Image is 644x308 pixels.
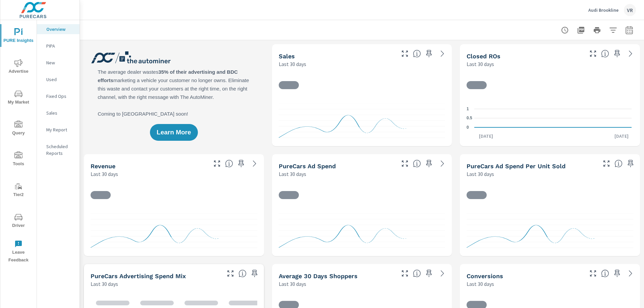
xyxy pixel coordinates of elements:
[157,129,191,135] span: Learn More
[424,268,434,279] span: Save this to your personalized report
[279,60,306,68] p: Last 30 days
[225,268,236,279] button: Make Fullscreen
[588,268,598,279] button: Make Fullscreen
[37,141,79,158] div: Scheduled Reports
[279,163,336,170] h5: PureCars Ad Spend
[624,4,636,16] div: VR
[399,158,410,169] button: Make Fullscreen
[37,125,79,135] div: My Report
[37,108,79,118] div: Sales
[279,272,358,280] h5: Average 30 Days Shoppers
[2,90,35,106] span: My Market
[467,60,494,68] p: Last 30 days
[249,268,260,279] span: Save this to your personalized report
[601,50,609,58] span: Number of Repair Orders Closed by the selected dealership group over the selected time range. [So...
[601,158,612,169] button: Make Fullscreen
[590,23,604,37] button: Print Report
[225,160,233,168] span: Total sales revenue over the selected date range. [Source: This data is sourced from the dealer’s...
[467,107,469,111] text: 1
[424,48,434,59] span: Save this to your personalized report
[574,23,588,37] button: "Export Report to PDF"
[91,170,118,178] p: Last 30 days
[46,76,74,83] p: Used
[2,151,35,168] span: Tools
[612,48,623,59] span: Save this to your personalized report
[46,59,74,66] p: New
[610,133,633,139] p: [DATE]
[46,93,74,100] p: Fixed Ops
[399,268,410,279] button: Make Fullscreen
[437,268,448,279] a: See more details in report
[2,182,35,199] span: Tier2
[236,158,247,169] span: Save this to your personalized report
[467,125,469,130] text: 0
[467,272,503,280] h5: Conversions
[413,160,421,168] span: Total cost of media for all PureCars channels for the selected dealership group over the selected...
[37,41,79,51] div: PIPA
[625,48,636,59] a: See more details in report
[2,240,35,264] span: Leave Feedback
[606,23,620,37] button: Apply Filters
[601,269,609,278] span: The number of dealer-specified goals completed by a visitor. [Source: This data is provided by th...
[249,158,260,169] a: See more details in report
[413,269,421,278] span: A rolling 30 day total of daily Shoppers on the dealership website, averaged over the selected da...
[437,158,448,169] a: See more details in report
[212,158,222,169] button: Make Fullscreen
[467,53,500,60] h5: Closed ROs
[2,28,35,45] span: PURE Insights
[91,272,186,280] h5: PureCars Advertising Spend Mix
[91,280,118,288] p: Last 30 days
[614,160,623,168] span: Average cost of advertising per each vehicle sold at the dealer over the selected date range. The...
[467,170,494,178] p: Last 30 days
[474,133,498,139] p: [DATE]
[625,268,636,279] a: See more details in report
[37,74,79,84] div: Used
[467,163,566,170] h5: PureCars Ad Spend Per Unit Sold
[437,48,448,59] a: See more details in report
[625,158,636,169] span: Save this to your personalized report
[279,170,306,178] p: Last 30 days
[37,24,79,34] div: Overview
[46,26,74,33] p: Overview
[150,124,198,141] button: Learn More
[37,91,79,101] div: Fixed Ops
[91,163,115,170] h5: Revenue
[279,280,306,288] p: Last 30 days
[279,53,295,60] h5: Sales
[399,48,410,59] button: Make Fullscreen
[588,7,619,13] p: Audi Brookline
[2,121,35,137] span: Query
[467,116,472,121] text: 0.5
[0,20,37,267] div: nav menu
[623,23,636,37] button: Select Date Range
[467,280,494,288] p: Last 30 days
[238,269,247,278] span: This table looks at how you compare to the amount of budget you spend per channel as opposed to y...
[37,58,79,68] div: New
[46,126,74,133] p: My Report
[588,48,598,59] button: Make Fullscreen
[2,213,35,230] span: Driver
[413,50,421,58] span: Number of vehicles sold by the dealership over the selected date range. [Source: This data is sou...
[46,143,74,157] p: Scheduled Reports
[612,268,623,279] span: Save this to your personalized report
[46,110,74,116] p: Sales
[46,43,74,49] p: PIPA
[424,158,434,169] span: Save this to your personalized report
[2,59,35,75] span: Advertise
